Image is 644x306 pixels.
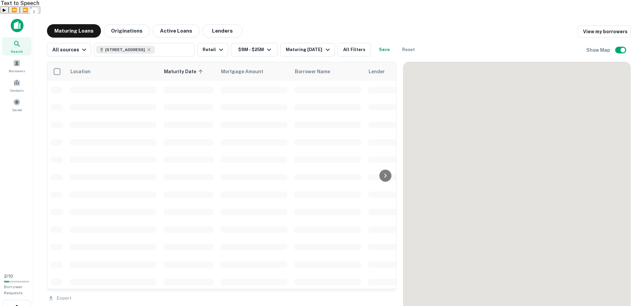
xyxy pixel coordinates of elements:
[586,46,611,54] h6: Show Map
[47,43,91,56] button: All sources
[231,43,278,56] button: $8M - $25M
[610,252,644,285] iframe: Chat Widget
[197,43,228,56] button: Retail
[217,62,291,81] th: Mortgage Amount
[66,62,160,81] th: Location
[52,46,88,54] div: All sources
[9,6,20,13] button: Previous
[286,46,331,54] div: Maturing [DATE]
[12,107,22,113] span: Saved
[160,62,217,81] th: Maturity Date
[221,68,272,76] span: Mortgage Amount
[295,68,330,76] span: Borrower Name
[4,285,23,295] span: Borrower Requests
[20,6,31,13] button: Forward
[9,68,25,74] span: Borrowers
[4,274,13,279] span: 2 / 10
[105,47,145,53] span: [STREET_ADDRESS]
[2,37,32,55] a: Search
[70,68,91,76] span: Location
[47,24,101,38] button: Maturing Loans
[280,43,334,56] button: Maturing [DATE]
[2,96,32,114] a: Saved
[291,62,365,81] th: Borrower Name
[11,19,23,32] img: capitalize-icon.png
[164,68,205,76] span: Maturity Date
[202,24,243,38] button: Lenders
[365,62,472,81] th: Lender
[11,49,23,54] span: Search
[374,43,395,56] button: Save your search to get updates of matches that match your search criteria.
[578,26,631,38] a: View my borrowers
[369,68,385,76] span: Lender
[10,88,23,93] span: Contacts
[398,43,419,56] button: Reset
[153,24,200,38] button: Active Loans
[2,76,32,94] a: Contacts
[337,43,371,56] button: All Filters
[2,57,32,75] a: Borrowers
[31,6,40,13] button: Settings
[104,24,150,38] button: Originations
